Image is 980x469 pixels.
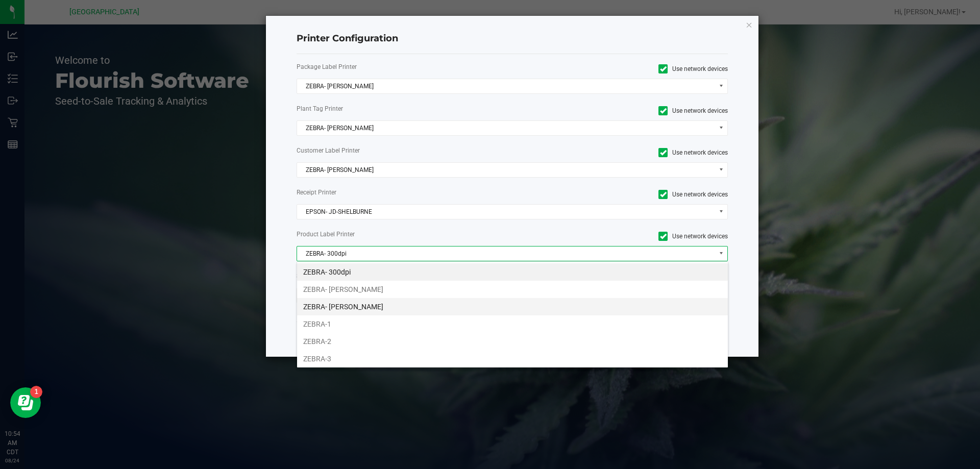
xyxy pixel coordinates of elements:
[297,205,715,219] span: EPSON- JD-SHELBURNE
[297,246,715,261] span: ZEBRA- 300dpi
[297,281,728,298] li: ZEBRA- [PERSON_NAME]
[297,350,728,367] li: ZEBRA-3
[520,64,728,73] label: Use network devices
[297,230,505,239] label: Product Label Printer
[297,333,728,350] li: ZEBRA-2
[297,263,728,281] li: ZEBRA- 300dpi
[297,146,505,155] label: Customer Label Printer
[297,104,505,113] label: Plant Tag Printer
[297,298,728,315] li: ZEBRA- [PERSON_NAME]
[297,62,505,71] label: Package Label Printer
[297,79,715,93] span: ZEBRA- [PERSON_NAME]
[520,148,728,157] label: Use network devices
[10,387,41,418] iframe: Resource center
[297,163,715,177] span: ZEBRA- [PERSON_NAME]
[520,232,728,241] label: Use network devices
[297,315,728,333] li: ZEBRA-1
[520,190,728,199] label: Use network devices
[297,121,715,135] span: ZEBRA- [PERSON_NAME]
[520,106,728,115] label: Use network devices
[30,386,42,398] iframe: Resource center unread badge
[297,188,505,197] label: Receipt Printer
[297,32,728,45] h4: Printer Configuration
